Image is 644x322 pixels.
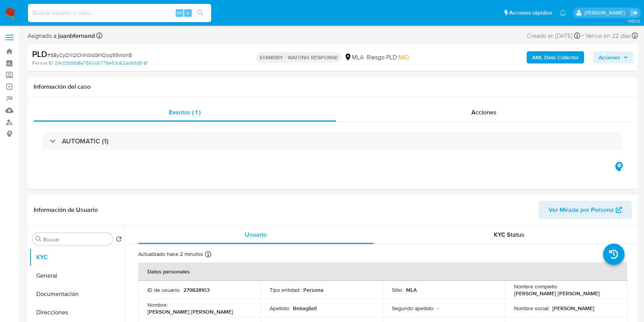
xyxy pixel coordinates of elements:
p: [PERSON_NAME] [552,305,594,312]
span: Alt [176,9,183,16]
p: - [437,305,439,312]
input: Buscar usuario o caso... [28,8,211,18]
p: Tipo entidad : [270,286,300,293]
h3: AUTOMATIC (1) [62,137,108,145]
span: Accesos rápidos [509,9,552,17]
button: General [29,267,125,285]
button: Documentación [29,285,125,303]
span: MID [398,53,409,62]
span: Acciones [599,51,620,63]
span: Ver Mirada por Persona [549,201,614,219]
div: Creado el: [DATE] [527,31,580,41]
p: MLA [406,286,417,293]
button: Direcciones [29,303,125,322]
button: search-icon [193,8,208,18]
b: Person ID [32,60,53,67]
button: Buscar [36,236,42,242]
p: Nombre social : [514,305,549,312]
button: KYC [29,248,125,267]
p: Actualizado hace 2 minutos [138,250,203,258]
span: Acciones [471,108,497,117]
h1: Información de Usuario [34,206,98,214]
span: Asignado a [28,32,95,40]
p: ID de usuario : [147,286,180,293]
p: STANDBY - WAITING RESPONSE [256,52,341,63]
span: Vence en 22 días [585,32,631,40]
a: 24c03b5fd8a7660c6779e53c62ac93d9 [55,60,147,67]
b: juanbfernand [57,31,95,40]
p: 279828103 [183,286,210,293]
th: Datos personales [138,262,627,281]
b: AML Data Collector [532,51,579,63]
b: PLD [32,48,47,60]
p: Apellido : [270,305,290,312]
div: MLA [344,53,364,62]
span: KYC Status [494,230,524,239]
p: Persona [303,286,324,293]
p: Segundo apellido : [392,305,434,312]
h1: Información del caso [34,83,632,91]
p: juanbautista.fernandez@mercadolibre.com [584,9,628,16]
span: s [187,9,189,16]
p: Nombre completo : [514,283,558,290]
span: Riesgo PLD: [367,53,409,62]
a: Salir [630,9,638,17]
span: Usuario [245,230,267,239]
button: Acciones [593,51,633,63]
span: # S8yCyDXOCNN0dGHOoq55WohB [47,51,132,59]
span: Eventos ( 1 ) [169,108,201,117]
p: Rebagliati [293,305,317,312]
button: AML Data Collector [527,51,584,63]
button: Ver Mirada por Persona [539,201,632,219]
span: - [582,31,584,41]
button: Volver al orden por defecto [116,236,122,244]
input: Buscar [43,236,110,243]
p: [PERSON_NAME] [PERSON_NAME] [514,290,600,297]
p: Sitio : [392,286,403,293]
a: Notificaciones [560,10,566,16]
p: [PERSON_NAME] [PERSON_NAME] [147,308,233,315]
p: Nombre : [147,301,168,308]
div: AUTOMATIC (1) [43,132,623,150]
